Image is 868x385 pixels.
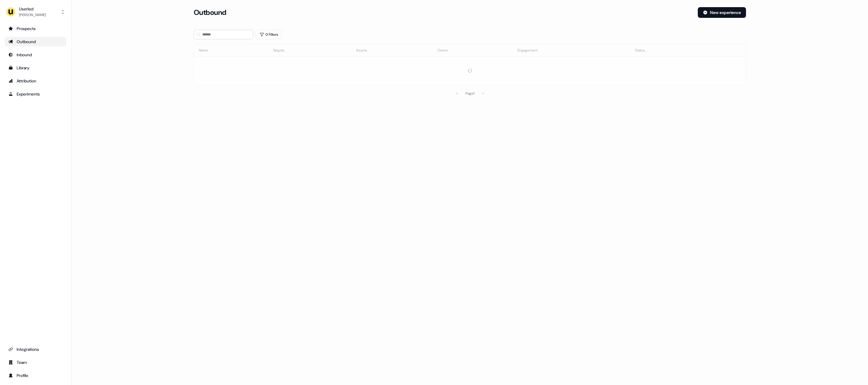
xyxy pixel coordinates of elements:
[5,358,66,367] a: Go to team
[5,89,66,99] a: Go to experiments
[698,7,746,18] button: New experience
[19,6,46,12] div: Userled
[194,8,226,17] h3: Outbound
[5,63,66,73] a: Go to templates
[5,76,66,86] a: Go to attribution
[5,24,66,33] a: Go to prospects
[8,373,63,378] div: Profile
[5,37,66,46] a: Go to outbound experience
[5,345,66,354] a: Go to integrations
[8,78,63,84] div: Attribution
[8,26,63,32] div: Prospects
[8,91,63,97] div: Experiments
[8,39,63,45] div: Outbound
[8,359,63,365] div: Team
[8,346,63,352] div: Integrations
[5,5,66,19] button: Userled[PERSON_NAME]
[5,371,66,380] a: Go to profile
[256,30,282,39] button: 0 Filters
[8,52,63,58] div: Inbound
[5,50,66,60] a: Go to Inbound
[19,12,46,18] div: [PERSON_NAME]
[8,65,63,71] div: Library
